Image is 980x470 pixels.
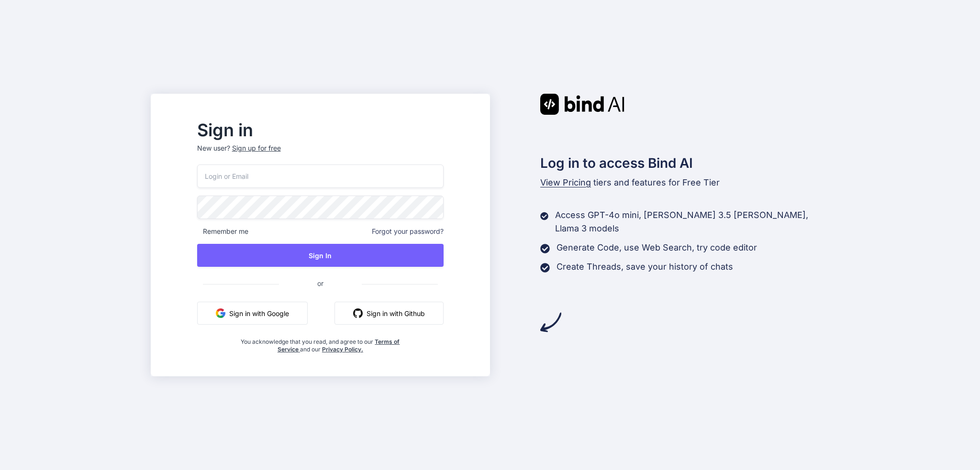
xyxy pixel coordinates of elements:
button: Sign In [197,244,444,267]
button: Sign in with Google [197,302,308,325]
p: Create Threads, save your history of chats [557,260,733,273]
h2: Log in to access Bind AI [540,153,829,173]
p: New user? [197,143,444,164]
div: You acknowledge that you read, and agree to our and our [238,332,403,353]
span: View Pricing [540,177,591,187]
p: Access GPT-4o mini, [PERSON_NAME] 3.5 [PERSON_NAME], Llama 3 models [555,208,829,235]
span: Forgot your password? [372,227,444,236]
button: Sign in with Github [334,302,444,325]
img: google [216,308,225,318]
p: tiers and features for Free Tier [540,176,829,189]
img: Bind AI logo [540,94,624,115]
input: Login or Email [197,164,444,188]
a: Privacy Policy. [322,346,363,353]
img: arrow [540,312,561,333]
img: github [353,308,363,318]
span: Remember me [197,227,248,236]
p: Generate Code, use Web Search, try code editor [557,241,757,254]
div: Sign up for free [232,143,281,153]
span: or [279,272,362,295]
h2: Sign in [197,122,444,138]
a: Terms of Service [278,338,400,353]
